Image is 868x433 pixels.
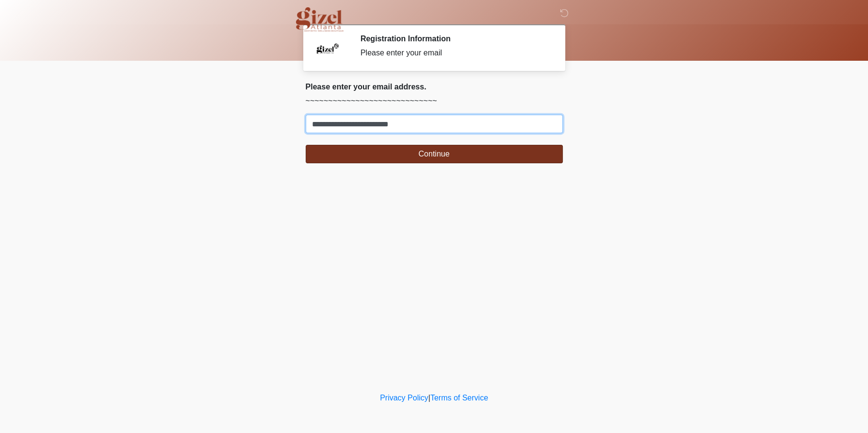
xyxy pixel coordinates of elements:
[306,145,563,163] button: Continue
[306,82,563,91] h2: Please enter your email address.
[306,95,563,107] p: ~~~~~~~~~~~~~~~~~~~~~~~~~~~~~
[430,394,488,402] a: Terms of Service
[296,7,344,32] img: Gizel Atlanta Logo
[428,394,430,402] a: |
[360,47,548,59] div: Please enter your email
[380,394,428,402] a: Privacy Policy
[313,34,342,63] img: Agent Avatar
